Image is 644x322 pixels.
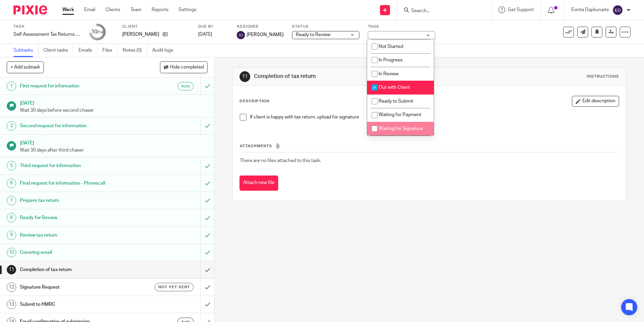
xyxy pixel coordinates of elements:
button: Edit description [572,96,619,107]
h1: Review tax return [20,230,136,240]
div: 13 [7,300,16,309]
div: 11 [7,265,16,274]
h1: Covering email [20,247,136,258]
h1: Final request for information - Phonecall [20,178,136,188]
span: Attachments [240,144,272,148]
label: Status [292,24,359,29]
a: Subtasks [13,44,38,57]
span: Not Started [379,44,403,49]
img: svg%3E [237,31,245,39]
span: Out with Client [379,85,410,90]
span: Get Support [508,7,534,12]
img: svg%3E [612,5,623,16]
a: Notes (0) [123,44,147,57]
a: Emails [78,44,97,57]
p: Wait 30 days after third chaser [20,147,208,154]
small: /14 [97,30,103,34]
input: Search [411,8,471,14]
h1: Third request for information [20,161,136,171]
span: In Progress [379,58,402,62]
img: Pixie [13,5,47,15]
div: 6 [7,179,16,188]
span: There are no files attached to this task. [240,158,321,163]
h1: Submit to HMRC [20,299,136,310]
label: Assignee [237,24,284,29]
div: 8 [7,213,16,222]
span: Ready to Review [296,32,330,37]
a: Files [102,44,118,57]
span: Waiting for Payment [379,112,421,117]
a: Clients [105,6,120,13]
button: Hide completed [160,61,207,73]
div: 3 [7,121,16,131]
a: Audit logs [152,44,178,57]
div: 9 [7,231,16,240]
button: + Add subtask [7,61,44,73]
p: [PERSON_NAME] [122,31,159,38]
div: 10 [91,28,103,36]
label: Tags [368,24,435,29]
p: Wait 30 days before second chaser [20,107,208,114]
span: Waiting for Signature [379,126,423,131]
div: Auto [178,82,194,90]
label: Task [13,24,81,29]
h1: Prepare tax return [20,195,136,206]
div: 7 [7,196,16,205]
label: Due by [198,24,228,29]
div: Instructions [587,74,619,79]
div: 11 [239,71,250,82]
div: 1 [7,81,16,91]
h1: Signature Request [20,282,136,292]
h1: Completion of tax return [254,73,444,80]
div: 5 [7,161,16,170]
p: Evinta Dapkunaite [571,6,609,13]
span: In Review [379,72,398,76]
h1: Ready for Review [20,213,136,223]
div: 12 [7,283,16,292]
span: [PERSON_NAME] [247,31,284,38]
span: Ready to Submit [379,99,413,104]
h1: [DATE] [20,98,208,107]
button: Attach new file [239,176,278,191]
h1: Second request for information [20,121,136,131]
h1: First request for information [20,81,136,91]
a: Client tasks [43,44,73,57]
div: 10 [7,248,16,257]
h1: Completion of tax return [20,265,136,275]
div: Self Assessment Tax Returns - NON BOOKKEEPING CLIENTS [13,31,81,38]
span: Hide completed [170,65,204,70]
span: [DATE] [198,32,212,37]
p: Description [239,99,269,104]
label: Client [122,24,190,29]
a: Reports [152,6,168,13]
p: If client is happy with tax return, upload for signature [250,114,618,120]
a: Team [130,6,141,13]
a: Work [62,6,74,13]
a: Settings [179,6,196,13]
a: Email [84,6,95,13]
span: Not yet sent [158,284,190,290]
h1: [DATE] [20,138,208,146]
